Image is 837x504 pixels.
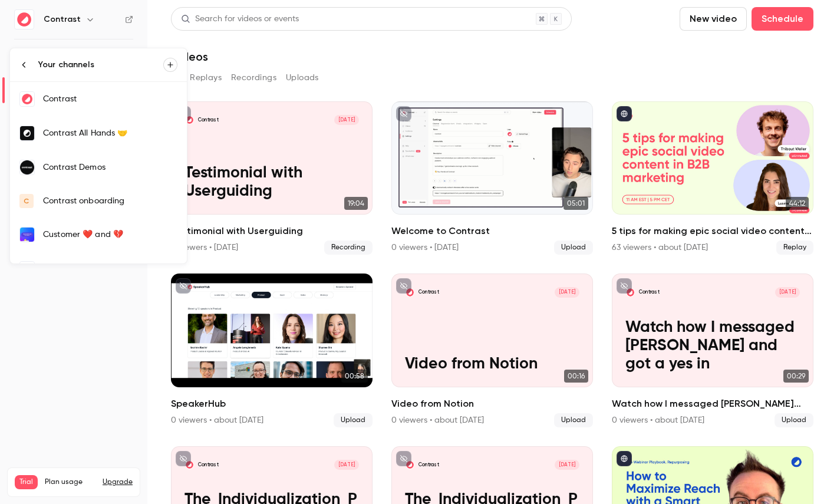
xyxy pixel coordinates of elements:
span: C [24,196,29,206]
div: Contrast [43,93,177,105]
img: Nathan @ Contrast [20,262,34,276]
div: Customer ❤️ and 💔 [43,229,177,241]
img: Contrast All Hands 🤝 [20,126,34,140]
div: Contrast onboarding [43,195,177,207]
img: Customer ❤️ and 💔 [20,228,34,242]
div: Your channels [38,59,163,71]
img: Contrast Demos [20,160,34,174]
img: Contrast [20,92,34,106]
div: Contrast Demos [43,162,177,173]
div: Contrast All Hands 🤝 [43,127,177,139]
div: [PERSON_NAME] @ Contrast [43,263,177,275]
